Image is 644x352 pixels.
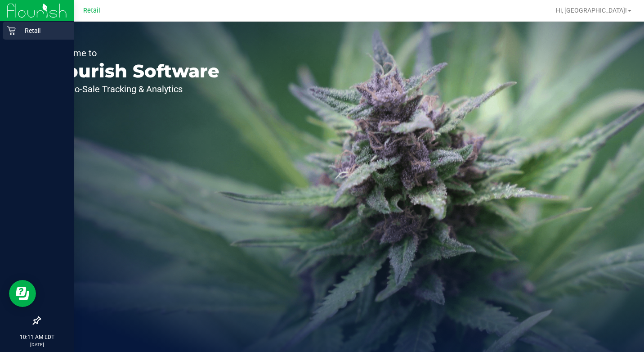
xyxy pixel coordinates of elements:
[49,85,219,94] p: Seed-to-Sale Tracking & Analytics
[4,333,70,341] p: 10:11 AM EDT
[49,49,219,58] p: Welcome to
[7,26,16,35] inline-svg: Retail
[16,25,70,36] p: Retail
[556,7,627,14] span: Hi, [GEOGRAPHIC_DATA]!
[83,7,100,14] span: Retail
[49,62,219,80] p: Flourish Software
[4,341,70,348] p: [DATE]
[9,280,36,307] iframe: Resource center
